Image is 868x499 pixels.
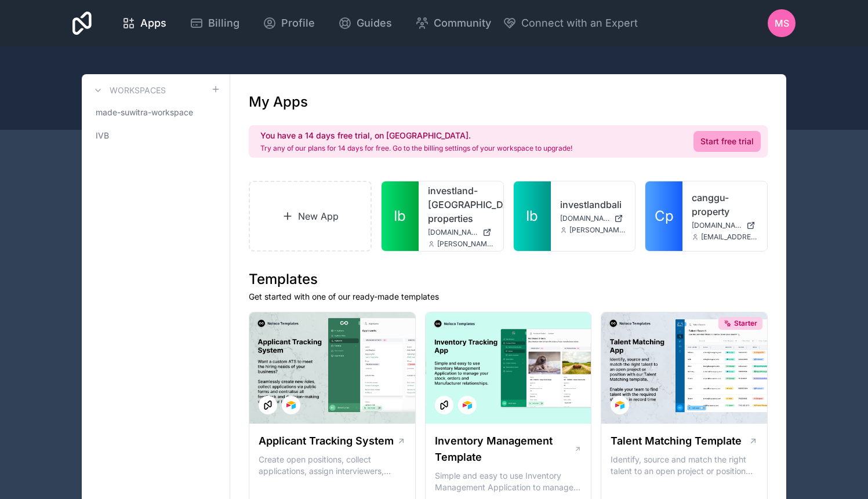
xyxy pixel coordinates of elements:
span: Ib [526,207,538,225]
span: Community [434,15,491,31]
span: [DOMAIN_NAME] [428,228,478,237]
p: Simple and easy to use Inventory Management Application to manage your stock, orders and Manufact... [435,470,582,493]
a: IVB [91,125,220,146]
span: made-suwitra-workspace [96,107,193,118]
span: Billing [208,15,239,31]
span: [DOMAIN_NAME] [692,221,742,230]
span: Starter [734,319,757,328]
h3: Workspaces [110,85,166,96]
a: New App [249,181,372,252]
a: [DOMAIN_NAME] [692,221,758,230]
span: IVB [96,130,109,141]
a: Profile [253,10,324,36]
p: Get started with one of our ready-made templates [249,291,768,303]
a: Guides [329,10,401,36]
h1: Applicant Tracking System [259,433,394,449]
h1: Talent Matching Template [611,433,742,449]
a: Billing [180,10,249,36]
img: Airtable Logo [286,400,296,410]
span: [DOMAIN_NAME] [560,214,610,223]
span: MS [775,16,789,30]
a: [DOMAIN_NAME] [560,214,626,223]
span: [EMAIL_ADDRESS][DOMAIN_NAME] [701,232,758,242]
a: made-suwitra-workspace [91,102,220,123]
h1: Templates [249,270,768,289]
p: Try any of our plans for 14 days for free. Go to the billing settings of your workspace to upgrade! [260,144,572,153]
a: Ib [382,181,419,251]
span: [PERSON_NAME][EMAIL_ADDRESS][PERSON_NAME][DOMAIN_NAME] [437,239,494,249]
a: canggu-property [692,191,758,218]
a: Community [406,10,500,36]
span: Profile [281,15,315,31]
h1: Inventory Management Template [435,433,574,465]
span: Cp [655,207,674,225]
span: Guides [357,15,392,31]
a: Apps [112,10,176,36]
a: investland-[GEOGRAPHIC_DATA]-properties [428,184,494,225]
a: Cp [645,181,682,251]
button: Connect with an Expert [503,15,638,31]
span: Connect with an Expert [521,15,638,31]
img: Airtable Logo [463,400,472,410]
span: Ib [394,207,406,225]
a: investlandbali [560,198,626,212]
h1: My Apps [249,93,308,111]
a: Start free trial [693,131,761,152]
a: Workspaces [91,83,166,97]
span: [PERSON_NAME][EMAIL_ADDRESS][PERSON_NAME][DOMAIN_NAME] [569,225,626,235]
h2: You have a 14 days free trial, on [GEOGRAPHIC_DATA]. [260,130,572,141]
p: Identify, source and match the right talent to an open project or position with our Talent Matchi... [611,454,758,477]
img: Airtable Logo [615,400,624,410]
a: Ib [514,181,551,251]
a: [DOMAIN_NAME] [428,228,494,237]
span: Apps [140,15,166,31]
p: Create open positions, collect applications, assign interviewers, centralise candidate feedback a... [259,454,406,477]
